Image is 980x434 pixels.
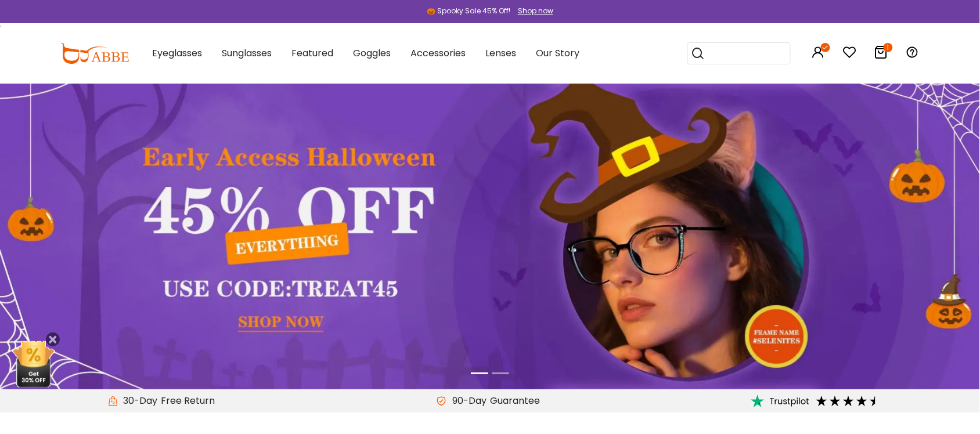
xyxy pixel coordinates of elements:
span: Our Story [536,46,579,60]
span: Goggles [353,46,391,60]
i: 1 [884,43,893,52]
img: mini welcome offer [12,341,55,388]
span: 90-Day [446,394,487,408]
div: Free Return [157,394,218,408]
span: Sunglasses [222,46,272,60]
span: Lenses [485,46,516,60]
div: 🎃 Spooky Sale 45% Off! [427,6,510,16]
span: 30-Day [117,394,157,408]
a: Shop now [512,6,553,16]
span: Eyeglasses [152,46,202,60]
img: abbeglasses.com [60,43,129,64]
div: Shop now [518,6,553,16]
div: Guarantee [487,394,543,408]
span: Accessories [410,46,466,60]
a: 1 [874,48,888,61]
span: Featured [291,46,333,60]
